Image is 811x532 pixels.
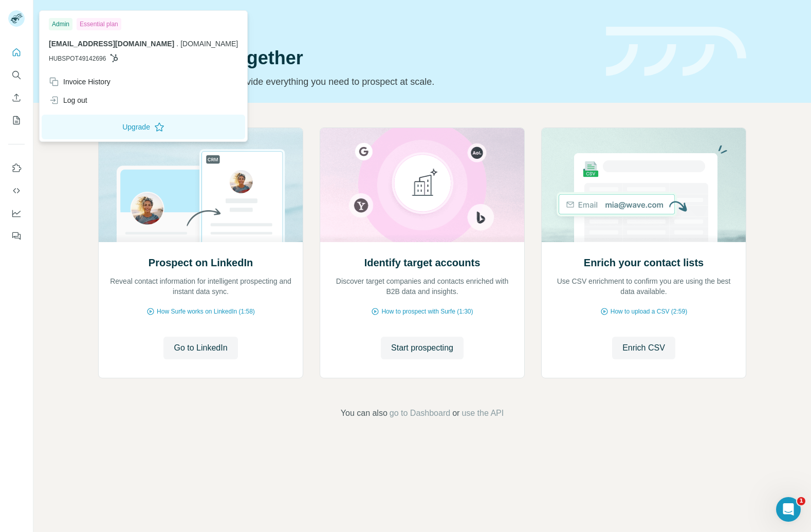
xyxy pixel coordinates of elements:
[8,88,25,107] button: Enrich CSV
[98,48,594,68] h1: Let’s prospect together
[180,40,238,48] span: [DOMAIN_NAME]
[8,181,25,200] button: Use Surfe API
[49,18,72,30] div: Admin
[584,255,704,270] h2: Enrich your contact lists
[320,128,525,242] img: Identify target accounts
[8,159,25,177] button: Use Surfe on LinkedIn
[8,43,25,62] button: Quick start
[541,128,746,242] img: Enrich your contact lists
[341,407,388,419] span: You can also
[98,75,594,89] p: Pick your starting point and we’ll provide everything you need to prospect at scale.
[8,204,25,223] button: Dashboard
[622,342,665,354] span: Enrich CSV
[611,307,687,316] span: How to upload a CSV (2:59)
[552,276,735,297] p: Use CSV enrichment to confirm you are using the best data available.
[77,18,121,30] div: Essential plan
[163,337,237,359] button: Go to LinkedIn
[452,407,459,419] span: or
[612,337,675,359] button: Enrich CSV
[8,227,25,245] button: Feedback
[381,337,464,359] button: Start prospecting
[49,77,110,87] div: Invoice History
[797,497,805,505] span: 1
[391,342,453,354] span: Start prospecting
[176,40,178,48] span: .
[381,307,473,316] span: How to prospect with Surfe (1:30)
[149,255,253,270] h2: Prospect on LinkedIn
[174,342,227,354] span: Go to LinkedIn
[157,307,255,316] span: How Surfe works on LinkedIn (1:58)
[98,19,594,29] div: Quick start
[8,66,25,84] button: Search
[364,255,481,270] h2: Identify target accounts
[462,407,504,419] button: use the API
[49,40,174,48] span: [EMAIL_ADDRESS][DOMAIN_NAME]
[42,115,245,139] button: Upgrade
[49,54,106,63] span: HUBSPOT49142696
[8,111,25,130] button: My lists
[390,407,450,419] button: go to Dashboard
[49,95,87,105] div: Log out
[330,276,514,297] p: Discover target companies and contacts enriched with B2B data and insights.
[776,497,801,522] iframe: Intercom live chat
[109,276,292,297] p: Reveal contact information for intelligent prospecting and instant data sync.
[8,10,25,27] img: Avatar
[606,27,746,77] img: banner
[98,128,303,242] img: Prospect on LinkedIn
